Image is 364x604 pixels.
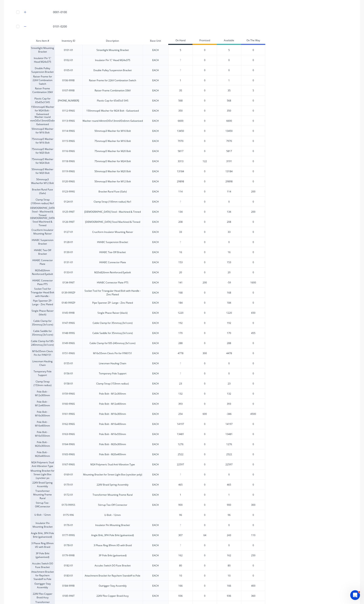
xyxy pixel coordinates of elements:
[241,348,265,358] div: 0
[217,85,241,95] div: 35
[30,267,55,277] div: M20x826mm Reinforced Eyebolt
[168,96,193,106] div: 568
[82,378,143,389] div: Clamp Strap (153mm radius)
[143,237,168,247] div: EACH
[82,95,143,106] div: Plastic Cap for 65x65x3 SHS
[30,247,55,257] div: HVABC Tee-Off Bracket
[82,166,143,176] div: 50mmsqx3 Washer for M20 Bolt
[241,298,265,308] div: 0
[193,389,217,399] div: 0
[30,106,55,116] div: 150mmsqx6 Washer for M24 Bolt - Galvanised
[168,106,193,116] div: 350
[217,338,241,348] div: 288
[217,37,241,45] div: Available
[168,146,193,156] div: 5817
[217,247,241,257] div: 16
[241,146,265,156] div: 0
[55,166,82,176] div: 0119-996G
[30,55,55,65] div: Insulator Pin 'C' Head M24x375
[241,308,265,318] div: 650
[217,389,241,399] div: 132
[193,358,217,368] div: 0
[217,287,241,298] div: 168
[193,318,217,328] div: 0
[143,318,168,328] div: EACH
[241,85,265,95] div: 5
[30,298,55,308] div: Pipe Spanner ZP- Large - Zinc Plated
[193,298,217,308] div: 0
[82,106,143,116] div: 150mmsqx6 Washer for M24 Bolt - Galvanised
[143,399,168,409] div: EACH
[30,196,55,207] div: Clamp Strap (100mm radius) No1
[168,45,193,55] div: 5
[217,196,241,207] div: 0
[82,247,143,257] div: HVABC Tee-Off Bracket
[193,186,217,196] div: 0
[193,176,217,186] div: 0
[217,207,241,217] div: 134
[143,368,168,378] div: EACH
[217,267,241,277] div: 20
[193,156,217,166] div: 122
[55,257,82,267] div: 0131-01
[55,368,82,378] div: 0156-01
[193,116,217,126] div: 0
[30,146,55,156] div: 75mmsqx5 Washer for M20 Bolt
[30,166,55,176] div: 50mmsqx3 Washer for M20 Bolt
[143,95,168,106] div: EACH
[82,328,143,338] div: Cable Saddle for 35mmsq (3x1core)
[143,186,168,196] div: EACH
[217,55,241,65] div: 0
[168,75,193,86] div: 1
[168,156,193,166] div: 3313
[168,176,193,187] div: 29898
[30,186,55,196] div: Bracket Rural Fuse (Galv)
[193,85,217,95] div: 0
[217,399,241,409] div: 393
[55,338,82,348] div: 0149-996G
[55,37,82,45] div: Inventory ID
[217,45,241,55] div: 5
[143,348,168,358] div: EACH
[143,136,168,146] div: EACH
[55,217,82,227] div: 0126-996T
[30,176,55,186] div: 50mmsqx3 Washerfor M12 Bolt
[168,207,193,217] div: 134
[30,95,55,106] div: Plastic Cap for 65x65x3 SHS
[143,358,168,368] div: EACH
[168,278,193,288] div: 141
[241,37,265,45] div: On The Way
[143,378,168,389] div: EACH
[143,287,168,298] div: EACH
[30,348,55,358] div: M16x55mm Clevis Pin for P/N0151
[217,298,241,308] div: 184
[217,368,241,378] div: 0
[55,267,82,277] div: 0133-01
[143,126,168,136] div: EACH
[217,75,241,85] div: 1
[193,348,217,358] div: 300
[30,116,55,126] div: Washer round 44mmO/Dx13mmI/Dx6mm Galvanised
[55,237,82,247] div: 0128-01
[143,207,168,217] div: EACH
[55,176,82,186] div: 0120-996G
[143,217,168,227] div: EACH
[143,85,168,95] div: EACH
[55,277,82,287] div: 0134-996T
[55,298,82,308] div: 0140-999ZP
[168,298,193,308] div: 184
[55,106,82,116] div: 0112-996G
[82,318,143,328] div: Cable Clamp for 35mmsq (3x1core)
[30,338,55,348] div: Cable Clamp for185-240mmsq (3x1core)
[241,247,265,257] div: 0
[241,116,265,126] div: 0
[143,308,168,318] div: EACH
[30,237,55,247] div: HVABC Suspension Bracket
[30,368,55,378] div: Temporary Pole Support
[217,116,241,126] div: 6600
[82,368,143,378] div: Temporary Pole Support
[241,75,265,85] div: 0
[55,328,82,338] div: 0148-999G
[193,45,217,55] div: 0
[82,217,143,227] div: [DEMOGRAPHIC_DATA] Stool Machined & Tinned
